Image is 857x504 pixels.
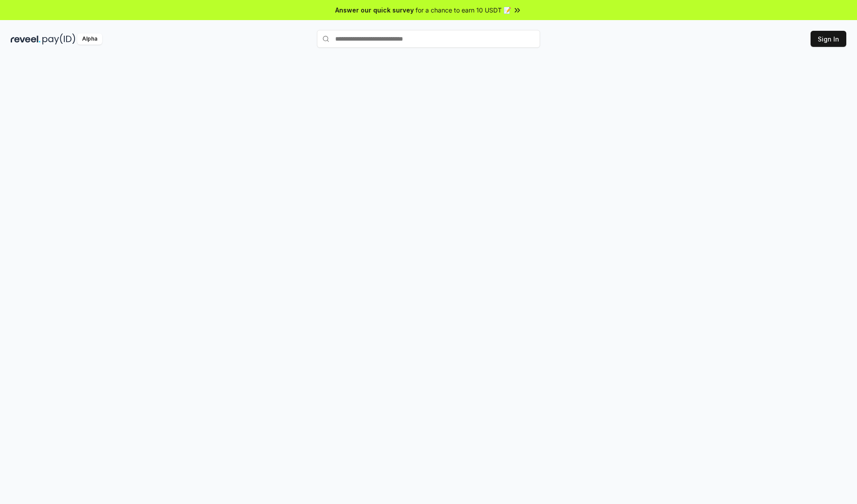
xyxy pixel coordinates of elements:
img: pay_id [42,33,75,45]
div: Alpha [77,33,102,45]
img: reveel_dark [11,33,41,45]
span: Answer our quick survey [335,5,414,15]
button: Sign In [811,31,846,47]
span: for a chance to earn 10 USDT 📝 [416,5,511,15]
